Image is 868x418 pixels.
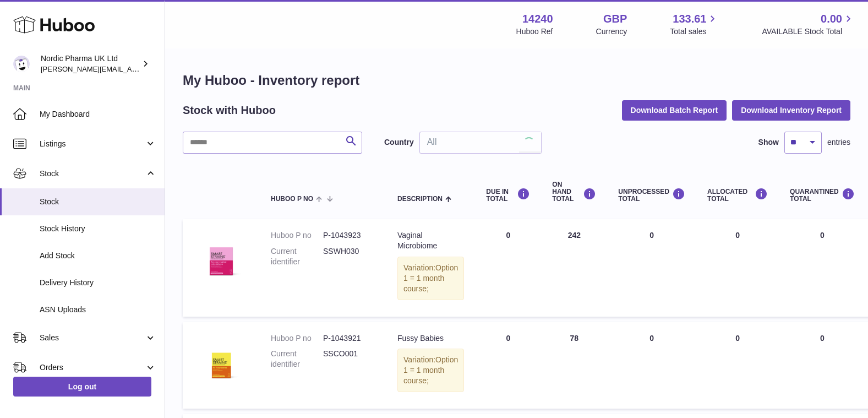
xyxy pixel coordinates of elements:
[762,12,855,37] a: 0.00 AVAILABLE Stock Total
[41,64,221,73] span: [PERSON_NAME][EMAIL_ADDRESS][DOMAIN_NAME]
[790,188,855,203] div: QUARANTINED Total
[323,349,375,370] dd: SSCO001
[820,231,825,240] span: 0
[670,26,719,37] span: Total sales
[323,333,375,344] dd: P-1043921
[607,219,696,316] td: 0
[732,100,850,120] button: Download Inventory Report
[607,322,696,409] td: 0
[13,56,30,72] img: joe.plant@parapharmdev.com
[40,197,156,207] span: Stock
[40,109,156,120] span: My Dashboard
[486,188,530,203] div: DUE IN TOTAL
[271,246,323,267] dt: Current identifier
[40,169,145,179] span: Stock
[397,349,464,392] div: Variation:
[522,12,553,26] strong: 14240
[670,12,719,37] a: 133.61 Total sales
[475,219,541,316] td: 0
[618,188,685,203] div: UNPROCESSED Total
[516,26,553,37] div: Huboo Ref
[397,196,443,203] span: Description
[403,263,458,293] span: Option 1 = 1 month course;
[271,333,323,344] dt: Huboo P no
[397,230,464,251] div: Vaginal Microbiome
[475,322,541,409] td: 0
[696,219,779,316] td: 0
[384,137,414,148] label: Country
[673,12,706,26] span: 133.61
[827,137,850,148] span: entries
[696,322,779,409] td: 0
[271,196,313,203] span: Huboo P no
[271,349,323,370] dt: Current identifier
[603,12,627,26] strong: GBP
[40,224,156,234] span: Stock History
[762,26,855,37] span: AVAILABLE Stock Total
[403,355,458,385] span: Option 1 = 1 month course;
[183,103,276,118] h2: Stock with Huboo
[596,26,627,37] div: Currency
[622,100,727,120] button: Download Batch Report
[323,230,375,241] dd: P-1043923
[40,305,156,315] span: ASN Uploads
[194,230,249,285] img: product image
[820,334,825,343] span: 0
[40,362,145,373] span: Orders
[397,333,464,344] div: Fussy Babies
[552,181,596,203] div: ON HAND Total
[541,322,607,409] td: 78
[41,53,140,74] div: Nordic Pharma UK Ltd
[13,377,151,397] a: Log out
[707,188,768,203] div: ALLOCATED Total
[183,72,850,89] h1: My Huboo - Inventory report
[541,219,607,316] td: 242
[397,257,464,300] div: Variation:
[758,137,779,148] label: Show
[40,139,145,149] span: Listings
[40,278,156,288] span: Delivery History
[194,333,249,388] img: product image
[271,230,323,241] dt: Huboo P no
[40,251,156,261] span: Add Stock
[821,12,842,26] span: 0.00
[40,333,145,343] span: Sales
[323,246,375,267] dd: SSWH030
